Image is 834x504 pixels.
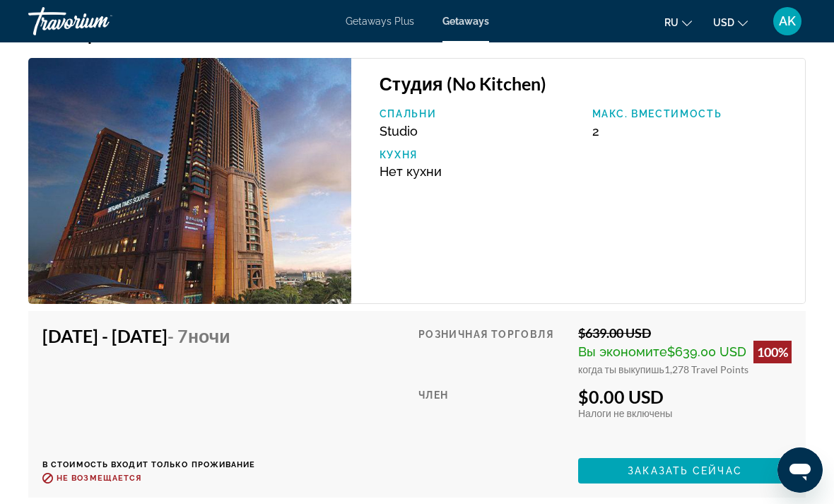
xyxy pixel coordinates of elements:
[380,73,791,94] h3: Студия (No Kitchen)
[578,386,792,407] div: $0.00 USD
[664,12,692,33] button: Change language
[753,341,792,363] div: 100%
[592,108,791,119] p: Макс. вместимость
[168,325,230,346] span: - 7
[346,16,414,27] a: Getaways Plus
[188,325,230,346] span: ночи
[42,460,256,469] p: В стоимость входит только проживание
[664,363,748,375] span: 1,278 Travel Points
[667,344,746,359] span: $639.00 USD
[380,164,442,179] span: Нет кухни
[578,344,667,359] span: Вы экономите
[42,325,245,346] h4: [DATE] - [DATE]
[713,17,734,28] span: USD
[628,465,742,476] span: Заказать сейчас
[777,447,823,493] iframe: Кнопка запуска окна обмена сообщениями
[57,474,141,483] span: Не возмещается
[442,16,489,27] a: Getaways
[713,12,748,33] button: Change currency
[592,124,599,139] span: 2
[380,149,578,160] p: Кухня
[578,407,672,419] span: Налоги не включены
[380,108,578,119] p: Спальни
[769,6,806,36] button: User Menu
[28,58,351,304] img: Berjaya Times Square Hotel
[664,17,679,28] span: ru
[578,458,792,484] button: Заказать сейчас
[578,325,792,341] div: $639.00 USD
[578,363,664,375] span: когда ты выкупишь
[779,14,796,28] span: AK
[380,124,418,139] span: Studio
[28,3,170,40] a: Travorium
[418,325,568,375] div: Розничная торговля
[418,386,568,447] div: Член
